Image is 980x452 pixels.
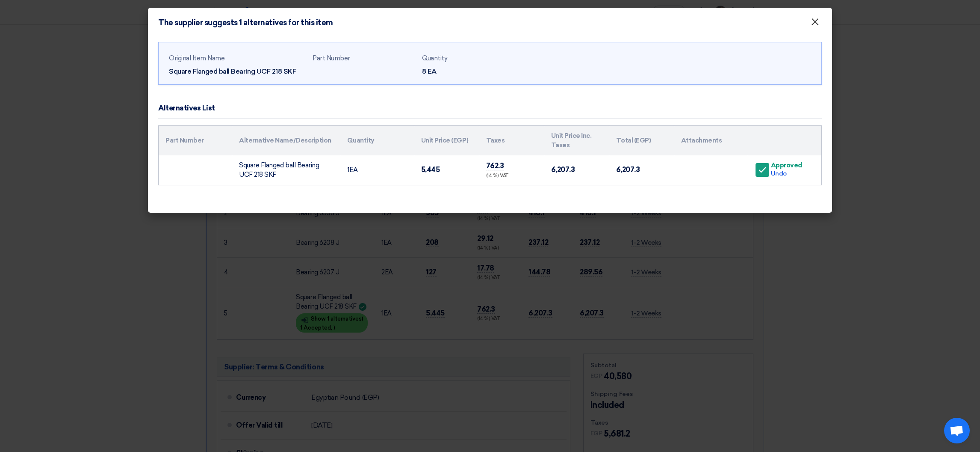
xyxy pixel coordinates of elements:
[544,126,609,155] th: Unit Price Inc. Taxes
[169,54,306,63] div: Original Item Name
[944,418,970,443] a: Open chat
[804,14,826,31] button: Close
[158,18,333,27] h4: The supplier suggests 1 alternatives for this item
[414,126,479,155] th: Unit Price (EGP)
[422,66,525,77] div: 8 EA
[486,172,537,180] div: (14 %) VAT
[616,165,640,174] span: 6,207.3
[232,126,340,155] th: Alternative Name/Description
[771,162,802,169] div: Approved
[609,126,674,155] th: Total (EGP)
[232,155,340,185] td: Square Flanged ball Bearing UCF 218 SKF
[422,54,525,63] div: Quantity
[169,66,306,77] div: Square Flanged ball Bearing UCF 218 SKF
[551,165,575,174] span: 6,207.3
[340,126,414,155] th: Quantity
[811,15,819,33] span: ×
[340,155,414,185] td: EA
[159,126,232,155] th: Part Number
[158,103,215,114] div: Alternatives List
[347,166,349,174] span: 1
[674,126,748,155] th: Attachments
[313,54,415,63] div: Part Number
[479,126,544,155] th: Taxes
[486,161,504,170] span: 762.3
[771,169,802,178] div: Undo
[421,165,440,174] span: 5,445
